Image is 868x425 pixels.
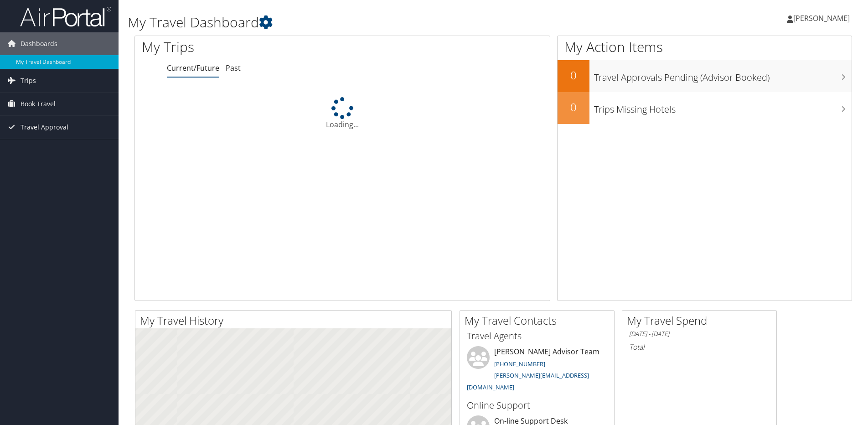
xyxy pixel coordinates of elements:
h2: 0 [558,99,589,115]
span: Book Travel [21,93,56,115]
h6: [DATE] - [DATE] [629,330,770,338]
span: [PERSON_NAME] [793,13,850,23]
a: [PHONE_NUMBER] [494,360,545,368]
h3: Travel Agents [467,330,607,342]
a: Current/Future [167,63,219,73]
h3: Online Support [467,399,607,412]
h6: Total [629,342,770,352]
span: Travel Approval [21,116,68,139]
h2: My Travel History [140,313,451,328]
span: Dashboards [21,32,57,55]
h2: My Travel Spend [627,313,776,328]
h3: Travel Approvals Pending (Advisor Booked) [594,67,852,84]
a: 0Trips Missing Hotels [558,92,852,124]
img: airportal-logo.png [20,6,111,27]
h1: My Trips [142,37,370,57]
a: [PERSON_NAME] [787,5,859,32]
a: 0Travel Approvals Pending (Advisor Booked) [558,60,852,92]
h2: My Travel Contacts [465,313,614,328]
a: [PERSON_NAME][EMAIL_ADDRESS][DOMAIN_NAME] [467,371,589,391]
span: Trips [21,69,36,92]
div: Loading... [135,97,550,130]
h3: Trips Missing Hotels [594,98,852,116]
li: [PERSON_NAME] Advisor Team [462,346,612,395]
h1: My Action Items [558,37,852,57]
h1: My Travel Dashboard [128,13,615,32]
h2: 0 [558,67,589,83]
a: Past [226,63,241,73]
